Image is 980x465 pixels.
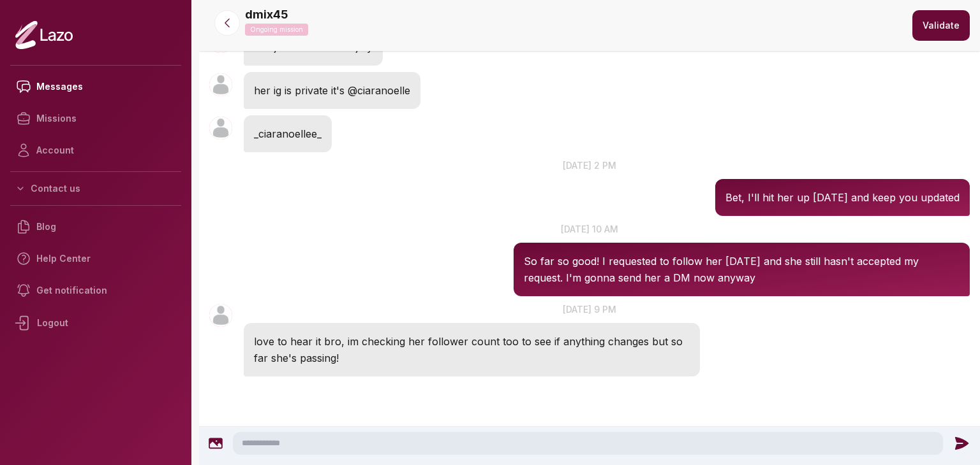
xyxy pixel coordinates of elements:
[254,333,690,366] p: love to hear it bro, im checking her follower count too to see if anything changes but so far she...
[254,82,410,99] p: her ig is private it's @ciaranoelle
[245,6,288,24] p: dmix45
[10,177,181,200] button: Contact us
[725,189,960,206] p: Bet, I'll hit her up [DATE] and keep you updated
[10,71,181,103] a: Messages
[199,222,980,236] p: [DATE] 10 am
[10,275,181,306] a: Get notification
[254,125,322,142] p: _ciaranoellee_
[10,103,181,134] a: Missions
[10,211,181,243] a: Blog
[10,243,181,275] a: Help Center
[245,24,308,36] p: Ongoing mission
[524,253,960,286] p: So far so good! I requested to follow her [DATE] and she still hasn't accepted my request. I'm go...
[199,303,980,316] p: [DATE] 9 pm
[199,159,980,172] p: [DATE] 2 pm
[10,306,181,340] div: Logout
[10,134,181,166] a: Account
[912,10,970,41] button: Validate
[209,117,232,139] img: User avatar
[209,73,232,96] img: User avatar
